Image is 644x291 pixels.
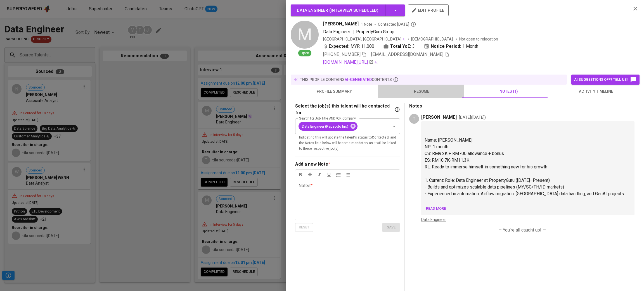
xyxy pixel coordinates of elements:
[299,182,312,223] div: Notes
[381,88,462,95] span: resume
[571,75,640,85] button: AI suggestions off? Tell us!
[323,52,361,57] span: [PHONE_NUMBER]
[295,103,393,116] p: Select the job(s) this talent will be contacted for
[291,4,405,16] button: Data Engineer (Interview scheduled)
[299,135,396,152] p: Indicating this will update the talent's status to , and the Notes field below will become mandat...
[294,88,375,95] span: profile summary
[459,36,498,42] p: Not open to relocation
[300,77,392,82] p: this profile contains contents
[424,43,478,50] div: 1 Month
[372,135,389,139] b: Contacted
[468,88,549,95] span: notes (1)
[411,36,454,42] span: [DEMOGRAPHIC_DATA]
[299,124,352,129] span: Data Engineer (Rapsodo Inc)
[426,206,446,212] span: Read more
[425,144,448,149] span: NP: 1 month
[329,43,349,50] b: Expected:
[414,227,631,233] p: — You’re all caught up! —
[356,29,394,34] span: PropertyGuru Group
[291,21,319,49] div: M
[323,21,359,27] span: [PERSON_NAME]
[352,28,354,35] span: |
[323,59,373,66] a: [DOMAIN_NAME][URL]
[390,43,411,50] b: Total YoE:
[425,137,472,143] span: Name: [PERSON_NAME]
[409,114,419,124] div: T
[408,4,449,16] button: edit profile
[394,107,400,112] svg: If you have a specific job in mind for the talent, indicate it here. This will change the talent'...
[556,88,636,95] span: activity timeline
[371,52,443,57] span: [EMAIL_ADDRESS][DOMAIN_NAME]
[412,7,444,14] span: edit profile
[408,8,449,12] a: edit profile
[425,178,550,183] span: 1. Current: Role: Data Engineer at PropertyGuru ([DATE]–Present)
[425,158,469,163] span: ES: RM10.7K-RM11,3K
[425,151,504,156] span: CS: RM9.2K + RM700 allowance + bonus
[431,43,461,50] b: Notice Period:
[323,36,406,42] div: [GEOGRAPHIC_DATA], [GEOGRAPHIC_DATA]
[412,43,415,50] span: 3
[378,22,416,27] span: Contacted [DATE]
[345,77,372,82] span: AI-generated
[411,22,416,27] svg: By Malaysia recruiter
[323,29,350,34] span: Data Engineer
[323,43,374,50] div: MYR 11,000
[390,122,398,130] button: Open
[299,122,357,131] div: Data Engineer (Rapsodo Inc)
[409,103,635,109] p: Notes
[421,217,446,222] a: Data Engineer
[425,204,447,213] button: Read more
[425,164,547,170] span: RL: Ready to immerse himself in something new for his growth
[425,191,624,196] span: - Experienced in automation, Airflow migration, [GEOGRAPHIC_DATA] data handling, and GenAI projects
[459,115,486,120] p: [DATE] ( [DATE] )
[361,22,372,27] span: 1 Note
[295,161,328,168] div: Add a new Note
[297,8,378,13] span: Data Engineer ( Interview scheduled )
[421,114,457,121] p: [PERSON_NAME]
[298,51,311,56] span: Open
[425,184,564,190] span: - Builds and optimizes scalable data pipelines (MY/SG/TH/ID markets)
[574,76,637,83] span: AI suggestions off? Tell us!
